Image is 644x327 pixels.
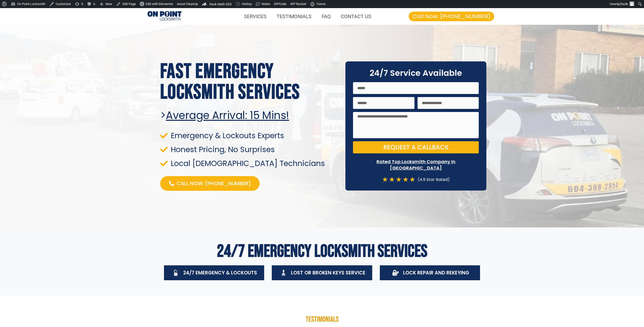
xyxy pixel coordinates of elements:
span: Call Now: [PHONE_NUMBER] [177,180,251,187]
a: FAQ [317,11,336,22]
span: Lock Repair And Rekeying [403,269,469,276]
button: Request a Callback [353,141,479,153]
div: 4.7/5 [382,176,415,183]
span: Call Now: [PHONE_NUMBER] [412,14,490,19]
span: 24/7 Emergency & Lockouts [183,269,257,276]
a: Call Now: [PHONE_NUMBER] [160,176,260,191]
a: CONTACT US [336,11,376,22]
h2: 24/7 Emergency Locksmith Services [160,243,484,260]
span: Edit with Elementor [146,2,173,6]
h2: > [160,109,339,122]
span: Rank Math SEO [210,2,232,6]
i: ★ [382,176,388,183]
form: On Point Locksmith [353,82,479,156]
span: Emergency & Lockouts Experts [170,132,284,139]
h1: Fast Emergency locksmith services [160,61,339,103]
i: ★ [409,176,415,183]
i: ★ [396,176,402,183]
span: Lost Or Broken Keys Service [291,269,365,276]
nav: Menu [186,11,376,22]
span: Local [DEMOGRAPHIC_DATA] Technicians [170,160,325,167]
span: Honest Pricing, No Surprises [170,146,275,153]
i: ★ [403,176,408,183]
u: Average arrival: 15 Mins! [166,108,289,123]
h2: 24/7 Service Available [353,69,479,77]
span: Razik [620,2,628,6]
span: Request a Callback [383,144,449,150]
img: Emergency Locksmiths 1 [148,11,181,21]
div: (4.9 Star Rated) [415,176,450,183]
i: ★ [389,176,395,183]
a: Call Now: [PHONE_NUMBER] [409,12,494,21]
a: SERVICES [239,11,272,22]
a: TESTIMONIALS [272,11,317,22]
p: Rated Top Locksmith Company In [GEOGRAPHIC_DATA] [353,158,479,171]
